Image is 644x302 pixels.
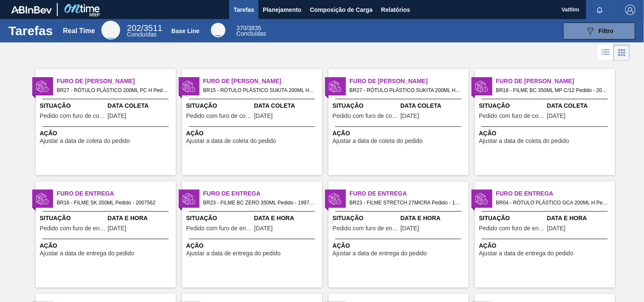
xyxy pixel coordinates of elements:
span: Ação [479,241,613,250]
div: Real Time [63,27,95,35]
span: Ação [186,129,320,138]
img: TNhmsLtSVTkK8tSr43FrP2fwEKptu5GPRR3wAAAABJRU5ErkJggg== [11,6,52,14]
span: 30/09/2025 [108,113,127,119]
span: Ajustar a data de coleta do pedido [479,138,570,144]
span: Ação [479,129,613,138]
span: Ação [40,129,174,138]
span: Ajustar a data de entrega do pedido [186,250,281,257]
span: Pedido com furo de entrega [40,225,106,232]
span: 30/09/2025, [401,225,419,232]
span: Furo de Coleta [350,77,469,86]
span: Situação [333,101,399,110]
span: Data e Hora [547,214,613,223]
span: Ação [40,241,174,250]
span: Tarefas [233,5,254,15]
span: Pedido com furo de coleta [333,113,399,119]
span: Pedido com furo de entrega [186,225,252,232]
span: Data Coleta [547,101,613,110]
span: 370 [236,25,246,31]
span: Situação [186,214,252,223]
span: Ajustar a data de entrega do pedido [333,250,427,257]
div: Visão em Cards [614,45,630,61]
span: Data e Hora [254,214,320,223]
span: 30/09/2025, [254,225,273,232]
span: Pedido com furo de coleta [186,113,252,119]
span: 23/09/2025 [254,113,273,119]
img: Logout [625,5,636,15]
span: Relatórios [381,5,410,15]
span: Ajustar a data de entrega do pedido [479,250,574,257]
span: Furo de Coleta [496,77,615,86]
span: Data Coleta [254,101,320,110]
span: Furo de Entrega [57,189,176,198]
span: BR27 - RÓTULO PLÁSTICO SUKITA 200ML H Pedido - 2018157 [350,86,462,95]
span: / 3511 [127,23,162,33]
span: Ação [333,129,467,138]
span: Pedido com furo de coleta [479,113,545,119]
button: Filtro [563,22,636,39]
span: Concluídas [127,31,157,38]
span: BR04 - RÓTULO PLÁSTICO GCA 200ML H Pedido - 2020033 [496,198,608,207]
span: Situação [333,214,399,223]
div: Real Time [127,25,162,37]
div: Visão em Lista [598,45,614,61]
div: Base Line [236,25,266,36]
span: Situação [479,101,545,110]
span: BR18 - FILME BC 350ML MP C/12 Pedido - 2020928 [496,86,608,95]
span: BR23 - FILME STRETCH 27MICRA Pedido - 1997160 [350,198,462,207]
span: BR27 - RÓTULO PLÁSTICO 200ML PC H Pedido - 2027025 [57,86,169,95]
span: Ação [186,241,320,250]
span: Furo de Coleta [203,77,322,86]
span: BR16 - FILME SK 350ML Pedido - 2007562 [57,198,169,207]
span: BR23 - FILME BC ZERO 350ML Pedido - 1997748 [203,198,315,207]
h1: Tarefas [8,26,53,36]
span: 30/09/2025 [547,113,566,119]
span: Situação [186,101,252,110]
div: Base Line [211,23,225,37]
img: status [36,80,49,93]
span: Ajustar a data de coleta do pedido [40,138,130,144]
span: Situação [40,101,106,110]
span: Data e Hora [401,214,467,223]
span: Planejamento [263,5,301,15]
span: Furo de Entrega [496,189,615,198]
img: status [475,193,488,205]
span: Furo de Entrega [203,189,322,198]
span: Data Coleta [108,101,174,110]
img: status [36,193,49,205]
span: Ajustar a data de entrega do pedido [40,250,135,257]
span: 30/09/2025, [108,225,127,232]
span: / 3835 [236,25,261,31]
div: Base Line [172,28,200,34]
span: Furo de Coleta [57,77,176,86]
img: status [475,80,488,93]
img: status [329,80,342,93]
span: 202 [127,23,141,33]
span: Furo de Entrega [350,189,469,198]
div: Real Time [101,21,120,39]
span: Composição de Carga [310,5,373,15]
span: Data Coleta [401,101,467,110]
button: Notificações [586,4,613,16]
span: Pedido com furo de coleta [40,113,106,119]
span: Situação [40,214,106,223]
span: 27/09/2025 [401,113,419,119]
span: Situação [479,214,545,223]
img: status [183,193,195,205]
img: status [183,80,195,93]
span: Ação [333,241,467,250]
span: BR15 - RÓTULO PLÁSTICO SUKITA 200ML H Pedido - 2002403 [203,86,315,95]
span: Pedido com furo de entrega [333,225,399,232]
span: Ajustar a data de coleta do pedido [333,138,423,144]
span: Ajustar a data de coleta do pedido [186,138,277,144]
span: 30/09/2025, [547,225,566,232]
span: Data e Hora [108,214,174,223]
span: Filtro [599,28,614,34]
span: Concluídas [236,30,266,37]
img: status [329,193,342,205]
span: Pedido com furo de entrega [479,225,545,232]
